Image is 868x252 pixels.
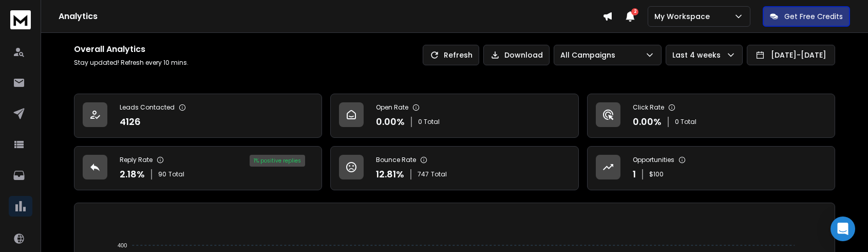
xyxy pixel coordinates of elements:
[784,11,843,22] p: Get Free Credits
[649,170,664,178] p: $ 100
[483,45,550,65] button: Download
[250,155,305,167] div: 1 % positive replies
[763,6,850,27] button: Get Free Credits
[444,50,473,60] p: Refresh
[672,50,725,60] p: Last 4 weeks
[418,170,429,178] span: 747
[74,94,322,138] a: Leads Contacted4126
[120,156,153,164] p: Reply Rate
[120,167,145,182] p: 2.18 %
[831,217,855,241] div: Open Intercom Messenger
[376,167,404,182] p: 12.81 %
[158,170,166,178] span: 90
[120,103,175,112] p: Leads Contacted
[376,156,416,164] p: Bounce Rate
[376,103,408,112] p: Open Rate
[654,11,714,22] p: My Workspace
[633,156,674,164] p: Opportunities
[330,94,578,138] a: Open Rate0.00%0 Total
[560,50,619,60] p: All Campaigns
[587,146,835,190] a: Opportunities1$100
[633,115,662,129] p: 0.00 %
[631,8,638,15] span: 2
[120,115,141,129] p: 4126
[747,45,835,65] button: [DATE]-[DATE]
[431,170,447,178] span: Total
[376,115,405,129] p: 0.00 %
[10,10,31,29] img: logo
[74,146,322,190] a: Reply Rate2.18%90Total1% positive replies
[74,59,188,67] p: Stay updated! Refresh every 10 mins.
[587,94,835,138] a: Click Rate0.00%0 Total
[168,170,184,178] span: Total
[118,242,127,248] tspan: 400
[675,118,696,126] p: 0 Total
[330,146,578,190] a: Bounce Rate12.81%747Total
[633,167,636,182] p: 1
[504,50,543,60] p: Download
[59,10,602,23] h1: Analytics
[423,45,479,65] button: Refresh
[418,118,440,126] p: 0 Total
[74,43,188,56] h1: Overall Analytics
[633,103,664,112] p: Click Rate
